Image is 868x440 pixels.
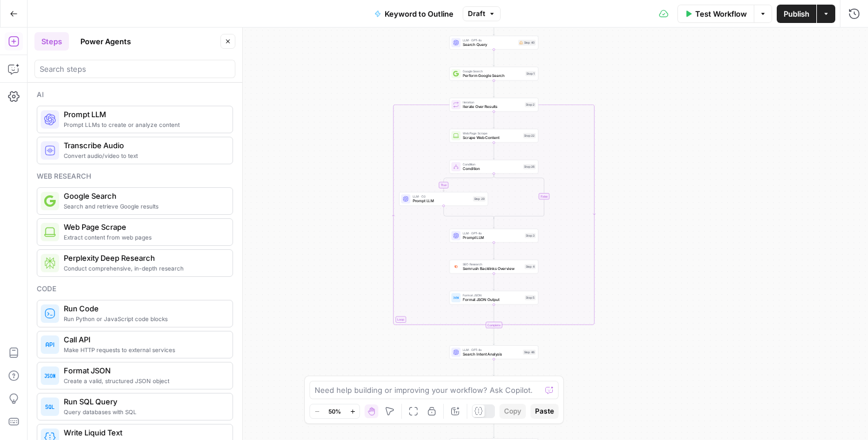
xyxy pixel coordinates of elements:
[463,104,522,110] span: Iterate Over Results
[34,32,69,51] button: Steps
[468,9,485,19] span: Draft
[444,206,494,219] g: Edge from step_29 to step_26-conditional-end
[463,266,522,272] span: Semrush Backlinks Overview
[64,396,223,407] span: Run SQL Query
[463,348,521,352] span: LLM · GPT-4o
[449,260,538,273] div: SEO ResearchSemrush Backlinks OverviewStep 4
[784,8,809,20] span: Publish
[463,293,522,298] span: Format JSON
[525,71,536,76] div: Step 1
[64,365,223,376] span: Format JSON
[64,140,223,151] span: Transcribe Audio
[463,235,522,241] span: Prompt LLM
[64,252,223,264] span: Perplexity Deep Research
[493,49,495,66] g: Edge from step_40 to step_1
[463,38,516,43] span: LLM · GPT-4o
[463,42,516,48] span: Search Query
[64,376,223,385] span: Create a valid, structured JSON object
[777,5,816,23] button: Publish
[525,102,536,107] div: Step 2
[64,314,223,323] span: Run Python or JavaScript code blocks
[695,8,747,20] span: Test Workflow
[493,242,495,259] g: Edge from step_3 to step_4
[486,322,502,328] div: Complete
[64,334,223,345] span: Call API
[64,109,223,120] span: Prompt LLM
[328,407,341,416] span: 50%
[453,264,459,269] img: 3lyvnidk9veb5oecvmize2kaffdg
[64,190,223,202] span: Google Search
[64,264,223,273] span: Conduct comprehensive, in-depth research
[64,221,223,233] span: Web Page Scrape
[493,18,495,35] g: Edge from start to step_40
[493,421,495,438] g: Edge from step_42 to step_44
[64,407,223,416] span: Query databases with SQL
[525,295,536,300] div: Step 5
[530,404,559,419] button: Paste
[443,173,494,191] g: Edge from step_26 to step_29
[37,171,233,182] div: Web research
[449,291,538,304] div: Format JSONFormat JSON OutputStep 5
[449,160,538,173] div: ConditionConditionStep 26
[449,322,538,328] div: Complete
[463,73,523,79] span: Perform Google Search
[64,120,223,129] span: Prompt LLMs to create or analyze content
[463,135,521,141] span: Scrape Web Content
[449,67,538,80] div: Google SearchPerform Google SearchStep 1
[449,129,538,142] div: Web Page ScrapeScrape Web ContentStep 22
[504,406,521,416] span: Copy
[413,194,471,199] span: LLM · O3
[399,192,488,206] div: LLM · O3Prompt LLMStep 29
[473,196,486,202] div: Step 29
[535,406,554,416] span: Paste
[413,198,471,204] span: Prompt LLM
[525,264,536,269] div: Step 4
[449,36,538,49] div: LLM · GPT-4oSearch QueryStep 40
[463,69,523,74] span: Google Search
[463,166,521,172] span: Condition
[463,262,522,267] span: SEO Research
[493,328,495,345] g: Edge from step_2-iteration-end to step_46
[385,8,454,20] span: Keyword to Outline
[40,63,230,75] input: Search steps
[463,100,522,105] span: Iteration
[64,202,223,211] span: Search and retrieve Google results
[525,233,536,238] div: Step 3
[64,345,223,354] span: Make HTTP requests to external services
[463,162,521,167] span: Condition
[523,164,536,169] div: Step 26
[37,284,233,294] div: Code
[463,6,501,21] button: Draft
[463,231,522,236] span: LLM · GPT-4o
[463,131,521,136] span: Web Page Scrape
[64,427,223,438] span: Write Liquid Text
[493,359,495,376] g: Edge from step_46 to step_60
[518,40,536,45] div: Step 40
[64,303,223,314] span: Run Code
[677,5,754,23] button: Test Workflow
[499,404,526,419] button: Copy
[37,90,233,100] div: Ai
[523,350,536,355] div: Step 46
[493,80,495,97] g: Edge from step_1 to step_2
[493,273,495,290] g: Edge from step_4 to step_5
[64,233,223,242] span: Extract content from web pages
[493,142,495,159] g: Edge from step_22 to step_26
[367,5,460,23] button: Keyword to Outline
[523,133,536,138] div: Step 22
[463,352,521,357] span: Search Intent Analysis
[449,98,538,111] div: LoopIterationIterate Over ResultsStep 2
[449,229,538,242] div: LLM · GPT-4oPrompt LLMStep 3
[73,32,138,51] button: Power Agents
[463,297,522,303] span: Format JSON Output
[494,173,544,219] g: Edge from step_26 to step_26-conditional-end
[493,111,495,128] g: Edge from step_2 to step_22
[493,218,495,229] g: Edge from step_26-conditional-end to step_3
[449,345,538,359] div: LLM · GPT-4oSearch Intent AnalysisStep 46
[64,151,223,160] span: Convert audio/video to text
